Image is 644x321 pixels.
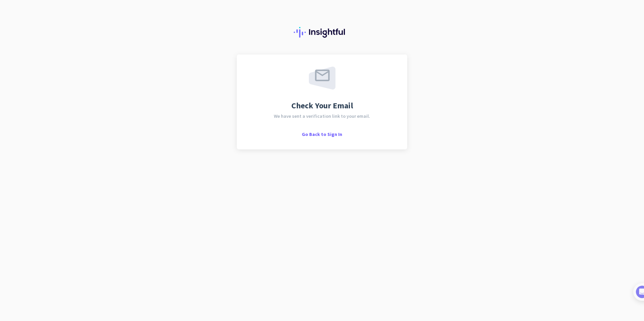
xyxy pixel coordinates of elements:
img: Insightful [294,27,350,38]
span: Check Your Email [291,102,353,110]
span: Go Back to Sign In [302,131,342,137]
img: email-sent [309,67,335,90]
span: We have sent a verification link to your email. [274,114,370,118]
